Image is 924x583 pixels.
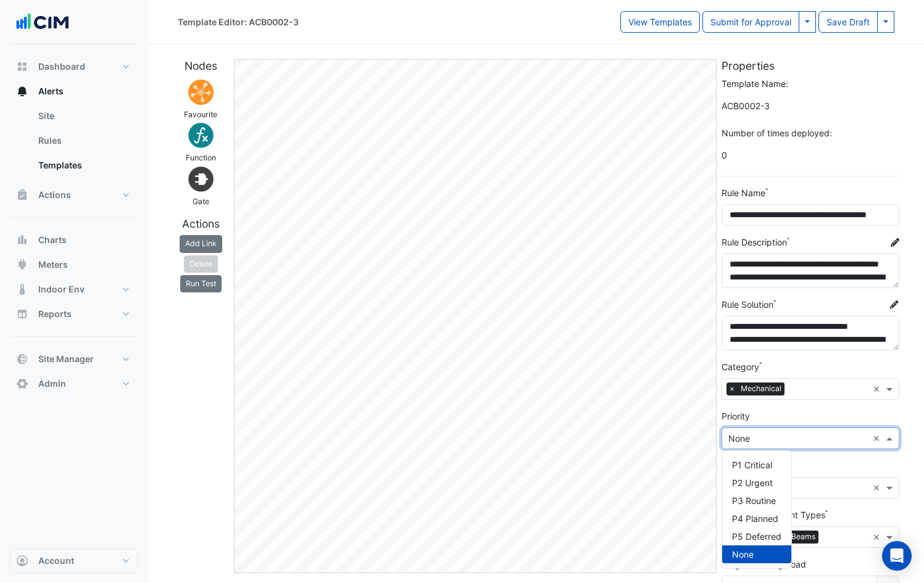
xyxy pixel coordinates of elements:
[16,189,28,201] app-icon: Actions
[10,252,138,277] button: Meters
[16,85,28,97] app-icon: Alerts
[873,432,883,445] span: Clear
[38,555,74,567] span: Account
[38,353,94,365] span: Site Manager
[732,513,778,524] span: P4 Planned
[722,77,788,90] label: Template Name:
[873,531,883,544] span: Clear
[16,60,28,73] app-icon: Dashboard
[28,153,138,178] a: Templates
[16,308,28,320] app-icon: Reports
[186,153,216,162] small: Function
[722,186,765,199] label: Rule Name
[184,110,217,119] small: Favourite
[38,308,72,320] span: Reports
[10,548,138,573] button: Account
[722,360,759,373] label: Category
[38,85,64,97] span: Alerts
[722,126,832,139] label: Number of times deployed:
[16,258,28,271] app-icon: Meters
[10,347,138,371] button: Site Manager
[10,54,138,79] button: Dashboard
[732,478,773,488] span: P2 Urgent
[186,120,216,151] img: Function
[873,382,883,395] span: Clear
[28,104,138,128] a: Site
[722,95,899,117] span: A template's name cannot be changed. Use 'Save As' to create a new template
[186,164,216,194] img: Gate
[732,495,776,506] span: P3 Routine
[38,258,68,271] span: Meters
[882,541,912,571] div: Open Intercom Messenger
[38,189,71,201] span: Actions
[722,298,773,311] label: Rule Solution
[16,234,28,246] app-icon: Charts
[722,59,899,72] h5: Properties
[193,197,209,206] small: Gate
[726,382,738,395] span: ×
[738,382,785,395] span: Mechanical
[10,183,138,207] button: Actions
[722,508,825,521] label: Primary Equipment Types
[10,104,138,183] div: Alerts
[722,236,787,249] label: Rule Description
[38,60,85,73] span: Dashboard
[732,531,781,542] span: P5 Deferred
[702,11,799,33] button: Submit for Approval
[10,371,138,396] button: Admin
[732,460,772,470] span: P1 Critical
[818,11,878,33] button: Save Draft
[10,277,138,302] button: Indoor Env
[38,378,66,390] span: Admin
[38,283,85,296] span: Indoor Env
[722,144,899,166] span: 0
[732,549,754,560] span: None
[178,15,299,28] div: Template Editor: ACB0002-3
[173,217,229,230] h5: Actions
[16,378,28,390] app-icon: Admin
[180,275,222,292] button: Run Test
[15,10,70,35] img: Company Logo
[180,235,222,252] button: Add Link
[10,79,138,104] button: Alerts
[873,481,883,494] span: Clear
[38,234,67,246] span: Charts
[16,353,28,365] app-icon: Site Manager
[722,450,792,569] ng-dropdown-panel: Options list
[28,128,138,153] a: Rules
[10,302,138,326] button: Reports
[186,77,216,107] img: Favourite
[722,410,750,423] label: Priority
[10,228,138,252] button: Charts
[173,59,229,72] h5: Nodes
[16,283,28,296] app-icon: Indoor Env
[620,11,700,33] button: View Templates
